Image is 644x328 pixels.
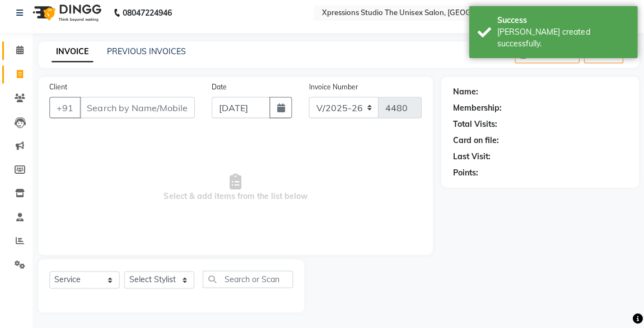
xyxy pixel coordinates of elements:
[108,47,186,57] a: PREVIOUS INVOICES
[50,97,82,118] button: +91
[50,83,68,93] label: Client
[452,118,497,130] div: Total Visits:
[50,132,422,244] span: Select & add items from the list below
[81,97,195,118] input: Search by Name/Mobile/Email/Code
[452,102,501,114] div: Membership:
[497,15,629,27] div: Success
[452,86,478,98] div: Name:
[309,83,358,93] label: Invoice Number
[203,270,293,288] input: Search or Scan
[452,135,498,146] div: Card on file:
[53,42,94,63] a: INVOICE
[452,151,490,163] div: Last Visit:
[452,167,478,179] div: Points:
[497,27,629,50] div: Bill created successfully.
[212,83,227,93] label: Date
